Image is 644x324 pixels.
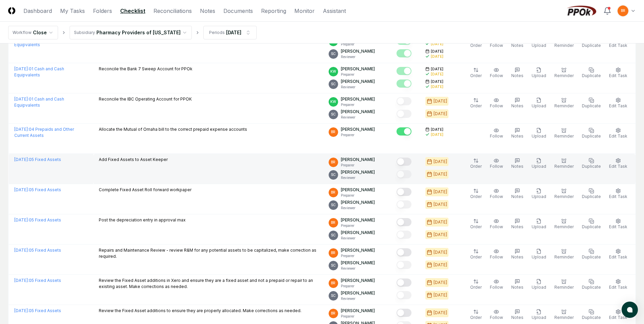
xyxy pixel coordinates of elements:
[60,7,85,15] a: My Tasks
[331,82,336,87] span: SC
[14,187,61,192] a: [DATE]:05 Fixed Assets
[397,158,411,166] button: Mark complete
[341,163,375,168] p: Preparer
[331,311,335,316] span: BR
[341,236,375,241] p: Reviewer
[397,188,411,196] button: Mark complete
[341,157,375,163] p: [PERSON_NAME]
[14,157,29,162] span: [DATE] :
[14,248,29,253] span: [DATE] :
[14,217,29,222] span: [DATE] :
[470,254,482,259] span: Order
[553,96,575,110] button: Reminder
[434,98,447,104] div: [DATE]
[511,194,523,199] span: Notes
[608,247,629,262] button: Edit Task
[74,30,95,36] div: Subsidiary
[331,263,336,268] span: SC
[223,7,253,15] a: Documents
[490,73,503,78] span: Follow
[582,73,601,78] span: Duplicate
[489,217,504,231] button: Follow
[13,30,32,36] div: Workflow
[621,8,625,13] span: BR
[434,189,447,195] div: [DATE]
[532,315,546,320] span: Upload
[341,169,375,175] p: [PERSON_NAME]
[341,260,375,266] p: [PERSON_NAME]
[510,247,525,262] button: Notes
[341,126,375,132] p: [PERSON_NAME]
[99,277,318,290] p: Review the Fixed Asset additions in Xero and ensure they are a fixed asset and not a prepaid or r...
[511,43,523,48] span: Notes
[469,277,483,292] button: Order
[323,7,346,15] a: Assistant
[341,42,375,47] p: Preparer
[581,247,602,262] button: Duplicate
[397,67,411,75] button: Mark complete
[434,280,447,286] div: [DATE]
[14,127,74,138] a: [DATE]:04 Prepaids and Other Current Assets
[470,285,482,290] span: Order
[554,194,574,199] span: Reminder
[581,217,602,231] button: Duplicate
[470,315,482,320] span: Order
[532,133,546,139] span: Upload
[532,103,546,108] span: Upload
[553,247,575,262] button: Reminder
[553,187,575,201] button: Reminder
[14,278,29,283] span: [DATE] :
[434,249,447,255] div: [DATE]
[14,127,29,132] span: [DATE] :
[341,48,375,54] p: [PERSON_NAME]
[397,97,411,105] button: Mark complete
[14,187,29,192] span: [DATE] :
[510,277,525,292] button: Notes
[431,67,443,72] span: [DATE]
[582,133,601,139] span: Duplicate
[341,193,375,198] p: Preparer
[608,126,629,141] button: Edit Task
[532,194,546,199] span: Upload
[608,277,629,292] button: Edit Task
[397,309,411,317] button: Mark complete
[341,266,375,271] p: Reviewer
[511,315,523,320] span: Notes
[331,250,335,255] span: BR
[341,277,375,284] p: [PERSON_NAME]
[609,73,627,78] span: Edit Task
[511,133,523,139] span: Notes
[608,308,629,322] button: Edit Task
[532,43,546,48] span: Upload
[99,308,301,314] p: Review the Fixed Asset additions to ensure they are properly allocated. Make corrections as needed.
[554,73,574,78] span: Reminder
[331,112,336,117] span: SC
[331,220,335,225] span: BR
[490,315,503,320] span: Follow
[434,171,447,177] div: [DATE]
[490,43,503,48] span: Follow
[99,157,168,163] p: Add Fixed Assets to Asset Keeper
[582,315,601,320] span: Duplicate
[608,157,629,171] button: Edit Task
[511,164,523,169] span: Notes
[608,217,629,231] button: Edit Task
[14,248,61,253] a: [DATE]:05 Fixed Assets
[489,247,504,262] button: Follow
[431,54,443,59] div: [DATE]
[554,43,574,48] span: Reminder
[609,43,627,48] span: Edit Task
[530,247,548,262] button: Upload
[341,217,375,223] p: [PERSON_NAME]
[490,194,503,199] span: Follow
[581,308,602,322] button: Duplicate
[14,66,29,71] span: [DATE] :
[510,66,525,80] button: Notes
[341,230,375,236] p: [PERSON_NAME]
[530,217,548,231] button: Upload
[581,277,602,292] button: Duplicate
[470,73,482,78] span: Order
[530,277,548,292] button: Upload
[622,302,638,318] button: atlas-launcher
[582,43,601,48] span: Duplicate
